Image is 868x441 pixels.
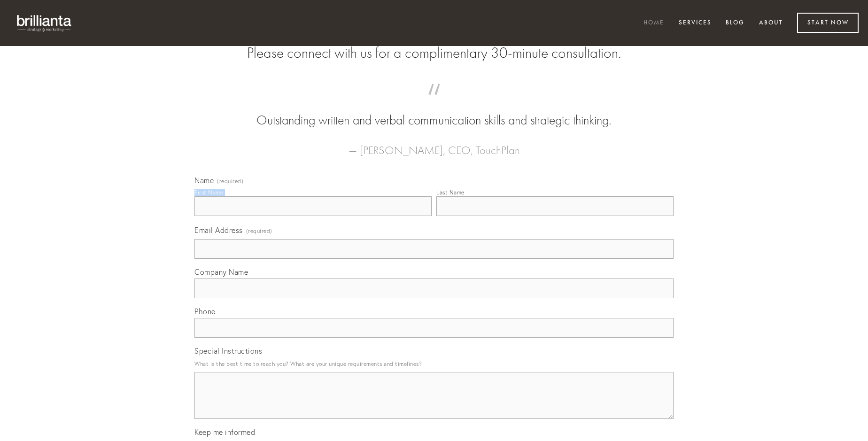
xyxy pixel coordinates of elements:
[209,130,659,160] figcaption: — [PERSON_NAME], CEO, TouchPlan
[194,44,674,62] h2: Please connect with us for a complimentary 30-minute consultation.
[194,189,223,196] div: First Name
[194,346,262,356] span: Special Instructions
[194,427,255,437] span: Keep me informed
[797,13,859,33] a: Start Now
[436,189,465,196] div: Last Name
[720,15,751,31] a: Blog
[753,15,789,31] a: About
[209,93,659,130] blockquote: Outstanding written and verbal communication skills and strategic thinking.
[209,93,659,111] span: “
[637,15,670,31] a: Home
[194,267,248,277] span: Company Name
[673,15,718,31] a: Services
[9,9,80,37] img: brillianta - research, strategy, marketing
[194,225,243,235] span: Email Address
[194,307,216,316] span: Phone
[194,357,674,370] p: What is the best time to reach you? What are your unique requirements and timelines?
[194,176,214,185] span: Name
[246,224,272,237] span: (required)
[217,178,243,184] span: (required)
